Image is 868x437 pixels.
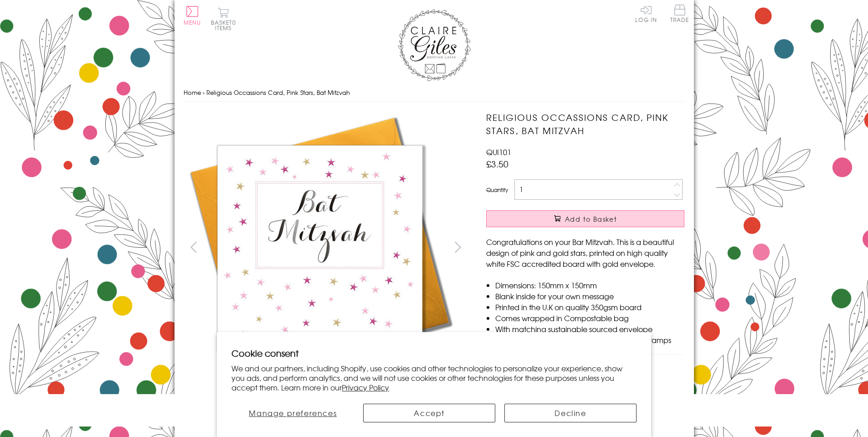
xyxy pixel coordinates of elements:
span: Trade [670,5,689,22]
button: Add to Basket [486,210,684,227]
nav: breadcrumbs [184,83,685,102]
a: Privacy Policy [342,382,389,393]
button: Basket0 items [211,7,236,31]
button: Accept [363,404,495,422]
h2: Cookie consent [231,347,637,359]
span: Add to Basket [565,214,617,224]
li: Blank inside for your own message [495,291,684,302]
li: Comes wrapped in Compostable bag [495,312,684,323]
h1: Religious Occassions Card, Pink Stars, Bat Mitzvah [486,111,684,137]
span: Manage preferences [249,407,337,418]
button: Decline [504,404,637,422]
button: Menu [184,6,201,25]
span: Religious Occassions Card, Pink Stars, Bat Mitzvah [206,88,350,97]
button: prev [184,237,204,257]
a: Log In [635,5,657,22]
span: Menu [184,18,201,26]
button: next [447,237,468,257]
li: With matching sustainable sourced envelope [495,323,684,334]
a: Trade [670,5,689,24]
button: Manage preferences [231,404,354,422]
p: Congratulations on your Bar Mitzvah. This is a beautiful design of pink and gold stars, printed o... [486,236,684,269]
span: 0 items [215,18,236,32]
p: We and our partners, including Shopify, use cookies and other technologies to personalize your ex... [231,364,637,392]
li: Printed in the U.K on quality 350gsm board [495,302,684,312]
img: Claire Giles Greetings Cards [398,9,471,81]
label: Quantity [486,186,508,194]
a: Home [184,88,201,97]
li: Dimensions: 150mm x 150mm [495,280,684,291]
span: › [203,88,205,97]
span: QUI101 [486,146,511,157]
img: Religious Occassions Card, Pink Stars, Bat Mitzvah [184,111,457,385]
span: £3.50 [486,157,508,170]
